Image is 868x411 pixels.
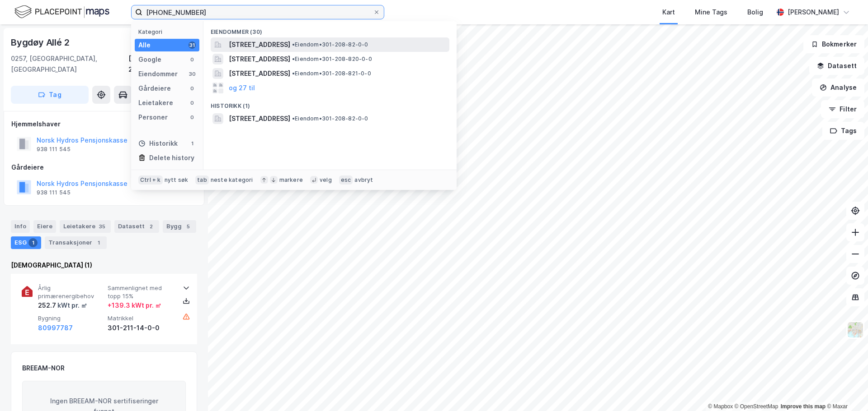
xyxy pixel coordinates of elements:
[822,122,864,140] button: Tags
[229,54,290,65] span: [STREET_ADDRESS]
[114,220,159,233] div: Datasett
[165,176,189,184] div: nytt søk
[195,175,209,185] div: tab
[38,300,87,311] div: 252.7
[189,85,196,92] div: 0
[189,42,196,49] div: 31
[339,175,353,185] div: esc
[128,53,197,75] div: [GEOGRAPHIC_DATA], 211/14
[292,70,371,77] span: Eiendom • 301-208-821-0-0
[812,79,864,97] button: Analyse
[108,314,174,322] span: Matrikkel
[149,152,194,163] div: Delete history
[229,68,290,79] span: [STREET_ADDRESS]
[292,55,372,63] span: Eiendom • 301-208-820-0-0
[11,119,197,129] div: Hjemmelshaver
[747,7,763,18] div: Bolig
[108,323,174,333] div: 301-211-14-0-0
[22,363,65,374] div: BREEAM-NOR
[189,114,196,121] div: 0
[662,7,675,18] div: Kart
[11,220,30,233] div: Info
[14,4,109,20] img: logo.f888ab2527a4732fd821a326f86c7f29.svg
[184,222,193,231] div: 5
[189,140,196,147] div: 1
[354,176,373,184] div: avbryt
[189,99,196,106] div: 0
[138,54,161,65] div: Google
[823,368,868,411] div: Kontrollprogram for chat
[292,115,295,122] span: •
[108,284,174,300] span: Sammenlignet med topp 15%
[292,41,368,48] span: Eiendom • 301-208-82-0-0
[229,113,290,124] span: [STREET_ADDRESS]
[38,323,73,333] button: 80997787
[11,236,41,249] div: ESG
[695,7,727,18] div: Mine Tags
[292,115,368,122] span: Eiendom • 301-208-82-0-0
[708,403,733,410] a: Mapbox
[320,176,332,184] div: velg
[189,70,196,78] div: 30
[203,95,457,111] div: Historikk (1)
[45,236,107,249] div: Transaksjoner
[229,39,290,50] span: [STREET_ADDRESS]
[138,175,163,185] div: Ctrl + k
[229,83,255,93] button: og 27 til
[809,57,864,75] button: Datasett
[821,100,864,118] button: Filter
[108,300,161,311] div: + 139.3 kWt pr. ㎡
[146,222,156,231] div: 2
[292,70,295,77] span: •
[94,238,103,247] div: 1
[823,368,868,411] iframe: Chat Widget
[138,112,168,123] div: Personer
[138,83,171,94] div: Gårdeiere
[37,189,71,196] div: 938 111 545
[11,35,71,50] div: Bygdøy Allé 2
[28,238,38,247] div: 1
[735,403,778,410] a: OpenStreetMap
[38,314,104,322] span: Bygning
[138,138,178,149] div: Historikk
[189,56,196,63] div: 0
[11,162,197,173] div: Gårdeiere
[97,222,107,231] div: 35
[33,220,56,233] div: Eiere
[211,176,253,184] div: neste kategori
[11,260,197,271] div: [DEMOGRAPHIC_DATA] (1)
[781,403,826,410] a: Improve this map
[292,55,295,62] span: •
[138,97,173,108] div: Leietakere
[138,69,178,79] div: Eiendommer
[11,86,89,104] button: Tag
[38,284,104,300] span: Årlig primærenergibehov
[292,41,295,48] span: •
[803,35,864,53] button: Bokmerker
[138,28,199,35] div: Kategori
[847,321,864,338] img: Z
[788,7,839,18] div: [PERSON_NAME]
[11,53,128,75] div: 0257, [GEOGRAPHIC_DATA], [GEOGRAPHIC_DATA]
[138,40,151,51] div: Alle
[37,146,71,153] div: 938 111 545
[56,300,87,311] div: kWt pr. ㎡
[279,176,303,184] div: markere
[163,220,196,233] div: Bygg
[60,220,111,233] div: Leietakere
[142,5,373,19] input: Søk på adresse, matrikkel, gårdeiere, leietakere eller personer
[203,21,457,37] div: Eiendommer (30)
